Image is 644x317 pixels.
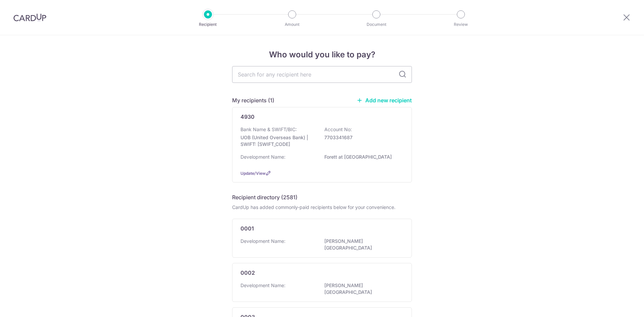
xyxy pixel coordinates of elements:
p: 4930 [240,113,255,121]
p: 0001 [240,224,254,232]
p: Amount [267,21,317,28]
iframe: Opens a widget where you can find more information [601,297,637,314]
a: Add new recipient [357,97,412,104]
p: Forett at [GEOGRAPHIC_DATA] [324,154,399,160]
img: CardUp [13,13,46,21]
p: Development Name: [240,154,285,160]
div: CardUp has added commonly-paid recipients below for your convenience. [232,204,412,211]
p: Review [436,21,486,28]
p: 7703341687 [324,134,399,141]
p: Recipient [183,21,233,28]
h5: My recipients (1) [232,96,274,104]
input: Search for any recipient here [232,66,412,83]
h5: Recipient directory (2581) [232,193,298,201]
p: Development Name: [240,282,285,289]
p: Development Name: [240,238,285,245]
p: 0002 [240,269,255,277]
p: [PERSON_NAME][GEOGRAPHIC_DATA] [324,238,399,251]
p: UOB (United Overseas Bank) | SWIFT: [SWIFT_CODE] [240,134,316,148]
p: Account No: [324,126,352,133]
p: Document [352,21,401,28]
h4: Who would you like to pay? [232,49,412,61]
p: [PERSON_NAME][GEOGRAPHIC_DATA] [324,282,399,296]
a: Update/View [240,171,266,176]
p: Bank Name & SWIFT/BIC: [240,126,297,133]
